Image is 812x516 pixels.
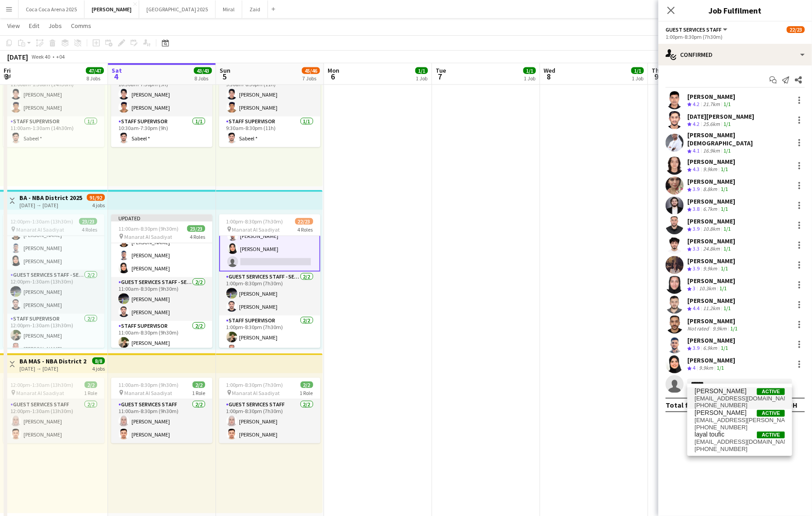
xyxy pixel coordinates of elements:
[666,33,805,40] div: 1:00pm-8:30pm (7h30m)
[16,390,64,396] span: Manarat Al Saadiyat
[687,297,735,305] div: [PERSON_NAME]
[695,417,785,424] span: ibra.alrefai@outlook.com
[695,446,785,453] span: +971502755302
[693,101,699,107] span: 4.2
[721,166,728,172] app-skills-label: 1/1
[3,314,104,358] app-card-role: Staff Supervisor2/212:00pm-1:30am (13h30m)[PERSON_NAME][PERSON_NAME]
[192,390,205,396] span: 1 Role
[693,166,699,172] span: 4.3
[3,51,104,147] app-job-card: 11:00am-1:30am (14h30m) (Sat)3/3 Manarat Al Saadiyat2 RolesGuest Services Staff2/211:00am-1:30am ...
[67,20,95,32] a: Comms
[787,26,805,33] span: 22/23
[302,67,320,74] span: 45/46
[111,378,212,443] app-job-card: 11:00am-8:30pm (9h30m)2/2 Manarat Al Saadiyat1 RoleGuest Services Staff2/211:00am-8:30pm (9h30m)[...
[187,225,205,232] span: 23/23
[220,66,230,74] span: Sun
[687,336,735,344] div: [PERSON_NAME]
[25,20,43,32] a: Edit
[687,356,735,364] div: [PERSON_NAME]
[111,51,212,147] app-job-card: 10:30am-7:30pm (9h)3/3 Manarat Al Saadiyat2 RolesGuest Services Staff2/210:30am-7:30pm (9h)[PERSO...
[757,410,785,417] span: Active
[219,116,320,147] app-card-role: Staff Supervisor1/19:30am-8:30pm (11h)Sabeel *
[721,344,728,351] app-skills-label: 1/1
[19,202,82,209] div: [DATE] → [DATE]
[695,424,785,431] span: +971561422714
[701,205,719,213] div: 6.7km
[7,22,20,30] span: View
[719,285,727,292] app-skills-label: 1/1
[16,226,64,233] span: Manarat Al Saadiyat
[139,0,216,18] button: [GEOGRAPHIC_DATA] 2025
[687,177,735,186] div: [PERSON_NAME]
[687,197,735,205] div: [PERSON_NAME]
[544,66,555,74] span: Wed
[697,364,715,372] div: 9.9km
[666,26,729,33] button: Guest Services Staff
[71,22,91,30] span: Comms
[86,67,104,74] span: 47/47
[693,265,699,272] span: 3.9
[232,390,280,396] span: Manarat Al Saadiyat
[652,66,663,74] span: Thu
[4,20,23,32] a: View
[111,214,212,348] app-job-card: Updated11:00am-8:30pm (9h30m)23/23 Manarat Al Saadiyat4 Roles[PERSON_NAME][PERSON_NAME][PERSON_NA...
[658,5,812,16] h3: Job Fulfilment
[693,305,699,311] span: 4.4
[701,344,719,352] div: 6.9km
[658,44,812,65] div: Confirmed
[701,225,722,233] div: 10.8km
[110,71,122,82] span: 4
[695,438,785,446] span: alrefailayal@gmail.com
[687,131,790,147] div: [PERSON_NAME][DEMOGRAPHIC_DATA]
[757,388,785,395] span: Active
[4,66,11,74] span: Fri
[723,147,731,154] app-skills-label: 1/1
[226,381,283,388] span: 1:00pm-8:30pm (7h30m)
[687,325,711,332] div: Not rated
[84,381,97,388] span: 2/2
[693,225,699,232] span: 3.9
[302,75,319,82] div: 7 Jobs
[523,67,536,74] span: 1/1
[79,218,97,225] span: 23/23
[3,270,104,314] app-card-role: Guest Services Staff - Senior2/212:00pm-1:30am (13h30m)[PERSON_NAME][PERSON_NAME]
[218,71,230,82] span: 5
[693,285,695,292] span: 3
[693,147,699,154] span: 4.1
[295,218,313,225] span: 22/23
[723,121,731,127] app-skills-label: 1/1
[300,390,313,396] span: 1 Role
[3,400,104,443] app-card-role: Guest Services Staff2/212:00pm-1:30am (13h30m)[PERSON_NAME][PERSON_NAME]
[695,387,746,395] span: Abdulrahman Alrefai
[219,51,320,147] app-job-card: 9:30am-8:30pm (11h)3/3 Manarat Al Saadiyat2 RolesGuest Services Staff2/29:30am-8:30pm (11h)[PERSO...
[19,0,84,18] button: Coca Coca Arena 2025
[82,226,97,233] span: 4 Roles
[298,226,313,233] span: 4 Roles
[3,116,104,147] app-card-role: Staff Supervisor1/111:00am-1:30am (14h30m)Sabeel *
[111,277,212,321] app-card-role: Guest Services Staff - Senior2/211:00am-8:30pm (9h30m)[PERSON_NAME][PERSON_NAME]
[84,0,139,18] button: [PERSON_NAME]
[232,226,280,233] span: Manarat Al Saadiyat
[695,402,785,409] span: +971556577740
[219,214,320,348] div: 1:00pm-8:30pm (7h30m)22/23 Manarat Al Saadiyat4 Roles[PERSON_NAME][PERSON_NAME][PERSON_NAME] Gues...
[693,364,695,371] span: 4
[701,245,722,253] div: 24.8km
[19,365,87,372] div: [DATE] → [DATE]
[687,112,754,121] div: [DATE][PERSON_NAME]
[415,67,428,74] span: 1/1
[112,66,122,74] span: Sat
[30,53,52,60] span: Week 40
[10,218,79,225] span: 12:00pm-1:30am (13h30m) (Sat)
[2,71,11,82] span: 3
[124,390,172,396] span: Manarat Al Saadiyat
[92,201,105,209] div: 4 jobs
[723,245,731,252] app-skills-label: 1/1
[194,75,211,82] div: 8 Jobs
[124,233,172,240] span: Manarat Al Saadiyat
[45,20,66,32] a: Jobs
[687,158,735,166] div: [PERSON_NAME]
